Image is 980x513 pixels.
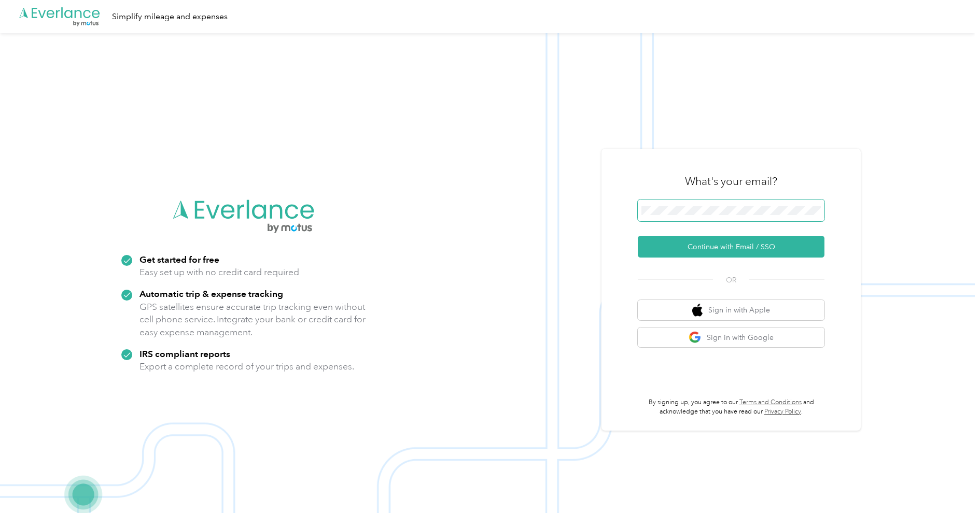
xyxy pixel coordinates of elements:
[638,398,824,416] p: By signing up, you agree to our and acknowledge that you have read our .
[112,10,228,23] div: Simplify mileage and expenses
[139,301,366,339] p: GPS satellites ensure accurate trip tracking even without cell phone service. Integrate your bank...
[139,348,230,359] strong: IRS compliant reports
[139,288,283,299] strong: Automatic trip & expense tracking
[638,236,824,258] button: Continue with Email / SSO
[764,408,801,416] a: Privacy Policy
[689,331,702,344] img: google logo
[685,174,777,189] h3: What's your email?
[139,254,219,265] strong: Get started for free
[922,455,980,513] iframe: Everlance-gr Chat Button Frame
[713,275,749,286] span: OR
[139,266,299,279] p: Easy set up with no credit card required
[739,398,802,406] a: Terms and Conditions
[638,300,824,320] button: apple logoSign in with Apple
[692,304,703,317] img: apple logo
[638,327,824,348] button: google logoSign in with Google
[139,360,354,373] p: Export a complete record of your trips and expenses.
